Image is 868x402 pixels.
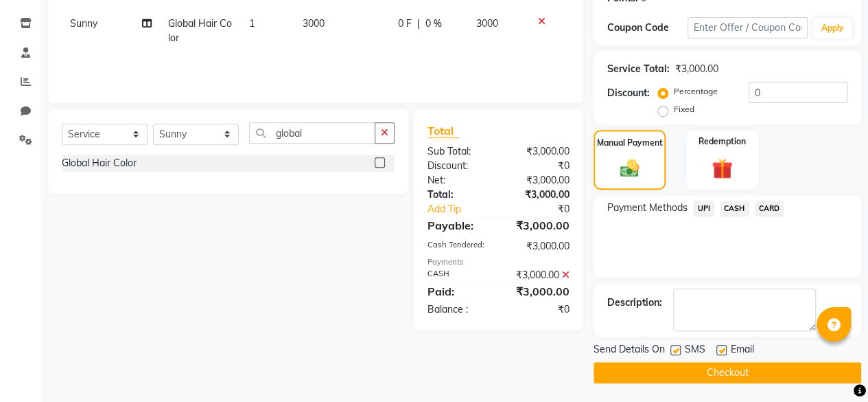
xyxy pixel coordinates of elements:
div: ₹3,000.00 [498,239,580,254]
span: Sunny [70,17,97,30]
label: Redemption [699,135,746,148]
div: ₹3,000.00 [498,283,580,300]
span: Send Details On [594,342,665,359]
div: Total: [417,188,499,202]
div: Sub Total: [417,144,499,159]
img: _gift.svg [705,156,739,181]
span: 1 [249,17,255,30]
div: Service Total: [607,62,670,76]
div: Discount: [607,86,650,100]
button: Apply [813,18,852,38]
span: Total [427,124,459,138]
div: Description: [607,295,662,310]
div: ₹3,000.00 [498,144,580,159]
span: UPI [693,201,714,216]
div: ₹0 [512,202,580,216]
label: Manual Payment [597,137,663,149]
input: Enter Offer / Coupon Code [688,17,808,38]
div: Paid: [417,283,499,300]
div: ₹3,000.00 [498,217,580,234]
input: Search or Scan [249,122,375,144]
div: ₹3,000.00 [498,188,580,202]
label: Fixed [674,103,694,115]
div: ₹0 [498,159,580,173]
button: Checkout [594,362,861,383]
span: 0 F [398,16,412,31]
span: CARD [755,201,784,216]
div: Cash Tendered: [417,239,499,254]
div: ₹0 [498,302,580,317]
div: CASH [417,268,499,282]
div: Coupon Code [607,21,688,35]
label: Percentage [674,85,718,98]
div: ₹3,000.00 [498,268,580,282]
span: Payment Methods [607,201,688,215]
span: SMS [685,342,705,359]
div: Payable: [417,217,499,234]
div: Payments [427,256,570,268]
img: _cash.svg [614,157,646,179]
div: ₹3,000.00 [675,62,718,76]
a: Add Tip [417,202,512,216]
div: Global Hair Color [62,156,137,170]
div: Discount: [417,159,499,173]
div: Balance : [417,302,499,317]
div: Net: [417,173,499,188]
span: 0 % [425,16,442,31]
span: Global Hair Color [168,17,232,44]
div: ₹3,000.00 [498,173,580,188]
span: | [417,16,420,31]
span: 3000 [303,17,325,30]
span: CASH [720,201,749,216]
span: Email [731,342,754,359]
span: 3000 [476,17,498,30]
